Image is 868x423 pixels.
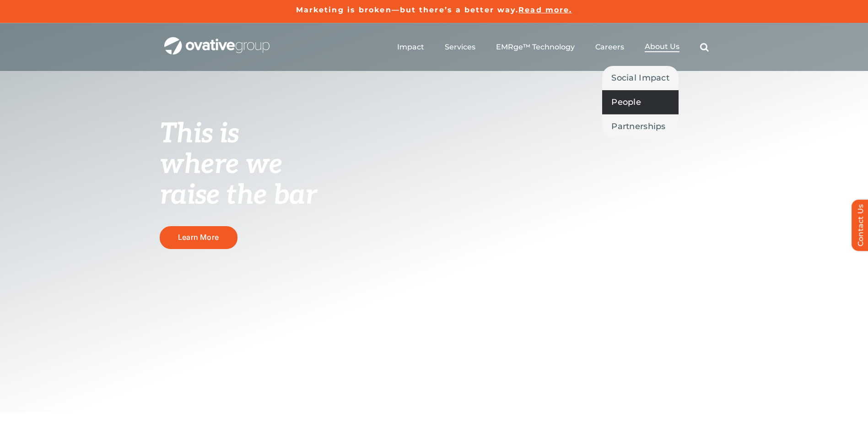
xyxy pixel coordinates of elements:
nav: Menu [397,33,709,62]
a: Impact [397,43,424,52]
span: About Us [645,42,679,51]
span: This is [160,118,239,151]
span: where we raise the bar [160,148,317,212]
a: Partnerships [602,114,679,138]
a: OG_Full_horizontal_WHT [164,36,270,45]
a: Services [445,43,475,52]
span: Partnerships [611,120,665,133]
span: Social Impact [611,71,669,84]
a: Careers [595,43,624,52]
a: EMRge™ Technology [496,43,575,52]
a: Learn More [160,226,237,249]
a: Search [700,43,709,52]
span: Learn More [178,233,219,242]
a: Read more. [518,5,572,14]
a: Social Impact [602,66,679,90]
span: People [611,96,641,108]
a: People [602,90,679,114]
a: Marketing is broken—but there’s a better way. [296,5,519,14]
a: About Us [645,42,679,52]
